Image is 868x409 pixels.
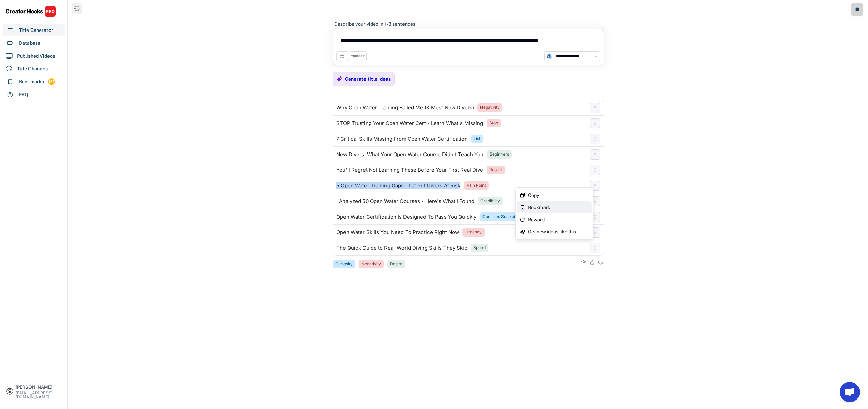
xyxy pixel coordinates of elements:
[19,78,44,85] div: Bookmarks
[334,21,415,27] div: Describe your video in 1-3 sentences
[482,214,522,220] div: Confirms Suspicions
[474,136,480,142] div: List
[336,245,467,251] div: The Quick Guide to Real-World Diving Skills They Skip
[480,105,500,110] div: Negativity
[528,193,589,198] div: Copy
[390,261,402,267] div: Desire
[490,151,509,157] div: Beginners
[528,229,589,234] div: Get new ideas like this
[467,183,486,188] div: Pain Point
[840,382,860,402] a: Open chat
[335,261,353,267] div: Curiosity
[16,385,62,389] div: [PERSON_NAME]
[546,53,552,59] img: channels4_profile.jpg
[336,183,460,188] div: 5 Open Water Training Gaps That Put Divers At Risk
[17,53,55,60] div: Published Videos
[345,76,391,82] div: Generate title ideas
[489,120,498,126] div: Stop
[528,205,589,210] div: Bookmark
[528,217,589,222] div: Reword
[16,391,62,399] div: [EMAIL_ADDRESS][DOMAIN_NAME]
[336,105,474,110] div: Why Open Water Training Failed Me (& Most New Divers)
[19,40,40,47] div: Database
[19,27,53,34] div: Title Generator
[351,54,365,59] div: TRIGGER
[465,229,482,235] div: Urgency
[336,152,484,157] div: New Divers: What Your Open Water Course Didn't Teach You
[336,230,459,235] div: Open Water Skills You Need To Practice Right Now
[489,167,502,173] div: Regret
[5,5,56,17] img: CHPRO%20Logo.svg
[336,121,483,126] div: STOP Trusting Your Open Water Cert - Learn What's Missing
[480,198,500,204] div: Credibility
[336,214,476,220] div: Open Water Certification Is Designed To Pass You Quickly
[473,245,486,251] div: Speed
[48,79,55,85] div: 167
[336,136,468,142] div: 7 Critical Skills Missing From Open Water Certification
[19,91,28,98] div: FAQ
[336,199,474,204] div: I Analyzed 50 Open Water Courses - Here's What I Found
[361,261,381,267] div: Negativity
[17,65,48,73] div: Title Changes
[336,167,483,173] div: You'll Regret Not Learning These Before Your First Real Dive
